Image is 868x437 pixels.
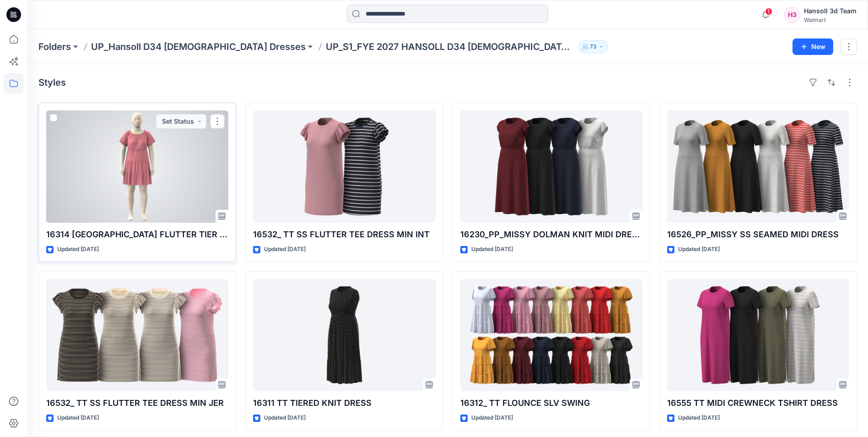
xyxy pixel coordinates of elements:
p: 16314 [GEOGRAPHIC_DATA] FLUTTER TIER DRESS MINI INT [46,228,228,241]
a: 16314 TT SQUARE NECK FLUTTER TIER DRESS MINI INT [46,110,228,223]
p: Updated [DATE] [471,413,513,423]
a: 16526_PP_MISSY SS SEAMED MIDI DRESS [667,110,849,223]
a: Folders [38,40,71,53]
p: 16312_ TT FLOUNCE SLV SWING [460,397,642,410]
a: UP_Hansoll D34 [DEMOGRAPHIC_DATA] Dresses [91,40,306,53]
p: UP_S1_FYE 2027 HANSOLL D34 [DEMOGRAPHIC_DATA] DRESSES [326,40,575,53]
p: Updated [DATE] [678,413,720,423]
div: Hansoll 3d Team [804,5,857,16]
p: 16532_ TT SS FLUTTER TEE DRESS MIN JER [46,397,228,410]
a: 16312_ TT FLOUNCE SLV SWING [460,279,642,391]
p: Updated [DATE] [264,245,306,254]
p: Updated [DATE] [264,413,306,423]
p: 16532_ TT SS FLUTTER TEE DRESS MIN INT [253,228,435,241]
h4: Styles [38,77,66,88]
p: Updated [DATE] [471,245,513,254]
p: Updated [DATE] [678,245,720,254]
div: H3 [784,6,800,23]
p: 16526_PP_MISSY SS SEAMED MIDI DRESS [667,228,849,241]
p: 16555 TT MIDI CREWNECK TSHIRT DRESS [667,397,849,410]
a: 16230_PP_MISSY DOLMAN KNIT MIDI DRESS [460,110,642,223]
p: 16230_PP_MISSY DOLMAN KNIT MIDI DRESS [460,228,642,241]
div: Walmart [804,16,857,23]
a: 16532_ TT SS FLUTTER TEE DRESS MIN INT [253,110,435,223]
a: 16311 TT TIERED KNIT DRESS [253,279,435,391]
span: 1 [765,8,772,15]
button: New [793,38,833,55]
p: 16311 TT TIERED KNIT DRESS [253,397,435,410]
a: 16532_ TT SS FLUTTER TEE DRESS MIN JER [46,279,228,391]
p: 73 [590,42,597,52]
a: 16555 TT MIDI CREWNECK TSHIRT DRESS [667,279,849,391]
p: Updated [DATE] [57,245,99,254]
button: 73 [578,40,608,53]
p: Updated [DATE] [57,413,99,423]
